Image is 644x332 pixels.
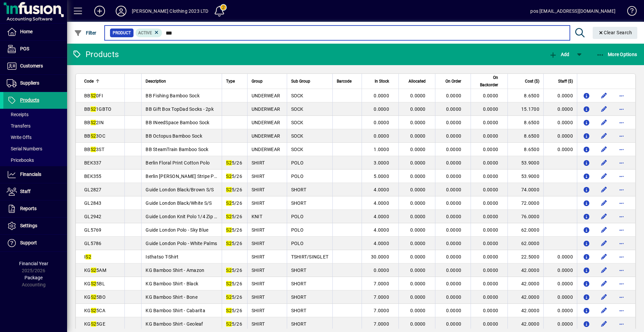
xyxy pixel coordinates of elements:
[252,78,263,85] span: Group
[252,160,265,165] span: SHIRT
[599,225,609,235] button: Edit
[446,214,462,219] span: 0.0000
[616,265,627,276] button: More options
[599,144,609,155] button: Edit
[530,6,615,16] div: pos [EMAIL_ADDRESS][DOMAIN_NAME]
[446,227,462,233] span: 0.0000
[374,160,389,165] span: 3.0000
[146,106,214,112] span: BB Gift Box TopDad Socks - 2pk
[91,268,97,273] em: S2
[252,268,265,273] span: SHIRT
[483,93,498,98] span: 0.0000
[84,294,106,300] span: KG 5BO
[291,78,329,85] div: Sub Group
[252,78,283,85] div: Group
[446,254,462,259] span: 0.0000
[3,41,67,57] a: POS
[596,52,637,57] span: More Options
[226,160,242,165] span: 5/26
[252,187,265,192] span: SHIRT
[226,241,242,246] span: 5/26
[84,78,94,85] span: Code
[410,268,426,273] span: 0.0000
[291,294,306,300] span: SHORT
[252,106,280,112] span: UNDERWEAR
[483,120,498,125] span: 0.0000
[252,308,265,313] span: SHIRT
[20,63,43,68] span: Customers
[446,174,462,179] span: 0.0000
[91,133,96,139] em: S2
[84,120,104,125] span: BB 2IN
[86,254,91,259] em: S2
[146,281,198,286] span: KG Bamboo Shirt - Black
[475,74,504,89] div: On Backorder
[3,132,67,143] a: Write Offs
[616,171,627,182] button: More options
[410,147,426,152] span: 0.0000
[375,78,389,85] span: In Stock
[252,241,265,246] span: SHIRT
[20,97,39,103] span: Products
[616,144,627,155] button: More options
[3,58,67,75] a: Customers
[507,156,543,170] td: 53.9000
[409,78,426,85] span: Allocated
[146,308,205,313] span: KG Bamboo Shirt - Cabarita
[252,281,265,286] span: SHIRT
[20,189,31,194] span: Staff
[20,206,37,211] span: Reports
[446,160,462,165] span: 0.0000
[3,218,67,234] a: Settings
[91,281,97,286] em: S2
[374,227,389,233] span: 4.0000
[371,254,389,259] span: 30.0000
[410,106,426,112] span: 0.0000
[622,1,636,23] a: Knowledge Base
[291,147,304,152] span: SOCK
[599,184,609,195] button: Edit
[507,102,543,116] td: 15.1700
[252,254,265,259] span: SHIRT
[410,133,426,139] span: 0.0000
[7,112,29,117] span: Receipts
[291,133,304,139] span: SOCK
[226,268,232,273] em: S2
[146,227,208,233] span: Guide London Polo - Sky Blue
[403,78,432,85] div: Allocated
[84,106,111,112] span: BB 1GBTO
[543,102,577,116] td: 0.0000
[374,281,389,286] span: 7.0000
[89,5,110,17] button: Add
[84,187,102,192] span: GL2827
[543,143,577,156] td: 0.0000
[595,48,639,60] button: More Options
[410,241,426,246] span: 0.0000
[84,78,120,85] div: Code
[507,210,543,223] td: 76.0000
[446,187,462,192] span: 0.0000
[410,214,426,219] span: 0.0000
[226,187,232,192] em: S2
[291,174,304,179] span: POLO
[543,129,577,143] td: 0.0000
[252,174,265,179] span: SHIRT
[20,240,37,245] span: Support
[226,241,232,246] em: S2
[7,146,42,151] span: Serial Numbers
[132,6,208,16] div: [PERSON_NAME] Clothing 2023 LTD
[226,78,243,85] div: Type
[599,265,609,276] button: Edit
[483,241,498,246] span: 0.0000
[226,294,242,300] span: 5/26
[374,200,389,206] span: 4.0000
[547,48,571,60] button: Add
[616,292,627,302] button: More options
[483,147,498,152] span: 0.0000
[146,160,210,165] span: Berlin Floral Print Cotton Polo
[374,241,389,246] span: 4.0000
[507,250,543,264] td: 22.5000
[72,49,119,60] div: Products
[91,93,96,98] em: S2
[374,308,389,313] span: 7.0000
